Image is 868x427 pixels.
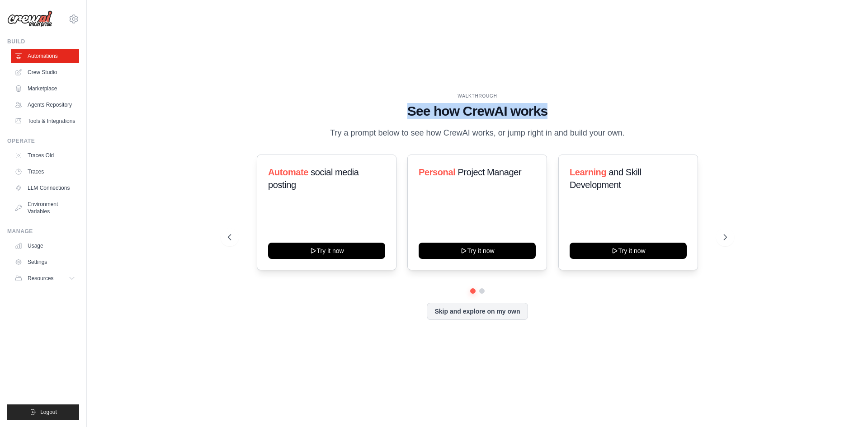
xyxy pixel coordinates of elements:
span: and Skill Development [570,167,641,190]
a: Crew Studio [11,65,79,80]
span: Project Manager [458,167,522,177]
img: Logo [7,10,52,28]
a: Usage [11,239,79,253]
button: Logout [7,404,79,420]
div: Operate [7,137,79,145]
span: Logout [40,408,57,416]
span: Learning [570,167,606,177]
span: Automate [268,167,308,177]
a: Traces [11,164,79,179]
a: Agents Repository [11,98,79,112]
div: Build [7,38,79,45]
span: Resources [28,275,53,282]
iframe: Chat Widget [823,384,868,427]
button: Resources [11,271,79,286]
a: LLM Connections [11,181,79,195]
a: Environment Variables [11,197,79,219]
span: Personal [419,167,455,177]
span: social media posting [268,167,359,190]
button: Try it now [268,243,385,259]
h1: See how CrewAI works [228,103,727,119]
button: Try it now [419,243,536,259]
button: Skip and explore on my own [427,303,528,320]
div: Manage [7,228,79,235]
a: Traces Old [11,148,79,163]
a: Settings [11,255,79,269]
div: WALKTHROUGH [228,93,727,99]
button: Try it now [570,243,687,259]
p: Try a prompt below to see how CrewAI works, or jump right in and build your own. [325,127,629,140]
a: Automations [11,49,79,63]
a: Tools & Integrations [11,114,79,128]
a: Marketplace [11,81,79,96]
